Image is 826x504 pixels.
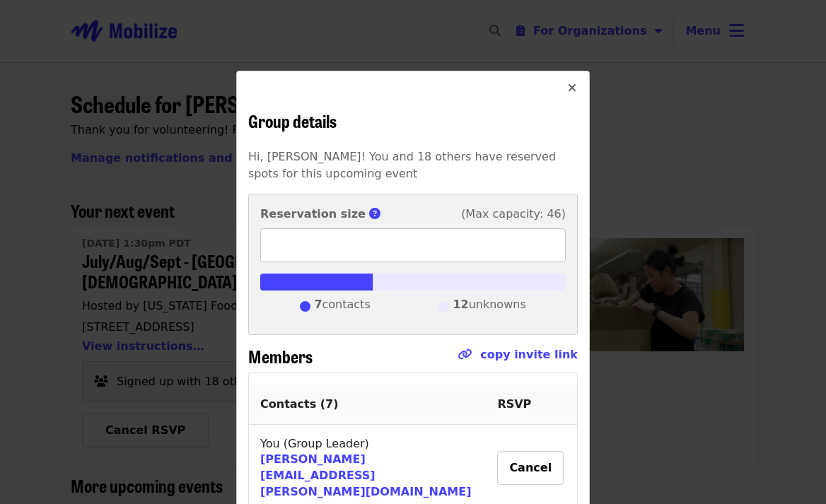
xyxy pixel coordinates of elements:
[453,298,468,311] strong: 12
[248,108,337,133] span: Group details
[314,296,370,317] span: contacts
[260,207,366,221] strong: Reservation size
[480,348,578,361] a: copy invite link
[260,452,472,498] a: [PERSON_NAME][EMAIL_ADDRESS][PERSON_NAME][DOMAIN_NAME]
[486,385,577,425] th: RSVP
[458,348,472,361] i: link icon
[314,298,322,311] strong: 7
[369,207,389,221] span: This is the number of group members you reserved spots for.
[458,346,578,373] span: Click to copy link!
[249,385,486,425] th: Contacts ( 7 )
[248,344,313,368] span: Members
[248,150,556,180] span: Hi, [PERSON_NAME]! You and 18 others have reserved spots for this upcoming event
[568,81,576,95] i: times icon
[497,451,564,485] button: Cancel
[555,71,589,105] button: Close
[369,207,380,221] i: circle-question icon
[453,296,525,317] span: unknowns
[461,206,566,223] span: (Max capacity: 46)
